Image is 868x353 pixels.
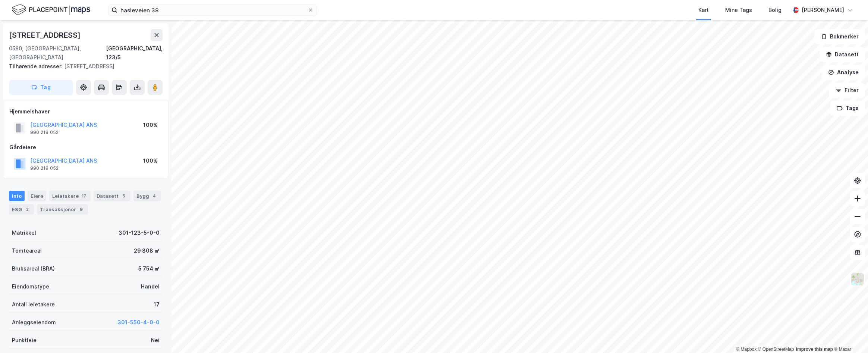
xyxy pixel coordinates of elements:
div: 17 [80,192,88,200]
iframe: Chat Widget [831,317,868,353]
div: Bygg [133,191,161,201]
div: Transaksjoner [37,204,88,215]
div: [PERSON_NAME] [802,6,844,15]
div: [GEOGRAPHIC_DATA], 123/5 [106,44,163,62]
div: Kontrollprogram for chat [831,317,868,353]
div: [STREET_ADDRESS] [9,62,157,71]
button: Filter [829,83,865,98]
div: ESG [9,204,34,215]
span: Tilhørende adresser: [9,63,64,69]
div: Mine Tags [725,6,752,15]
div: Eiere [28,191,46,201]
button: Analyse [822,65,865,80]
input: Søk på adresse, matrikkel, gårdeiere, leietakere eller personer [117,4,308,16]
div: Gårdeiere [9,143,162,152]
div: 5 [120,192,128,200]
div: Kart [698,6,709,15]
button: Tag [9,80,73,95]
div: 9 [78,206,85,213]
a: OpenStreetMap [758,347,794,352]
div: Info [9,191,25,201]
div: Matrikkel [12,228,36,237]
img: Z [850,272,865,286]
div: Leietakere [49,191,91,201]
div: Antall leietakere [12,300,55,309]
div: 990 219 052 [30,129,59,135]
div: 0580, [GEOGRAPHIC_DATA], [GEOGRAPHIC_DATA] [9,44,106,62]
button: Tags [830,101,865,116]
div: Bolig [768,6,781,15]
button: Bokmerker [815,29,865,44]
div: 2 [23,206,31,213]
div: Tomteareal [12,246,42,255]
button: 301-550-4-0-0 [117,318,160,327]
a: Improve this map [796,347,833,352]
div: 4 [151,192,158,200]
div: 100% [143,121,158,129]
div: Anleggseiendom [12,318,56,327]
div: 990 219 052 [30,165,59,171]
div: Hjemmelshaver [9,107,162,116]
a: Mapbox [736,347,757,352]
div: Bruksareal (BRA) [12,264,55,273]
div: 29 808 ㎡ [134,246,160,255]
div: 301-123-5-0-0 [119,228,160,237]
div: Eiendomstype [12,282,49,291]
div: [STREET_ADDRESS] [9,29,82,41]
div: Punktleie [12,336,37,345]
div: 17 [154,300,160,309]
div: Nei [151,336,160,345]
div: Datasett [94,191,130,201]
div: 5 754 ㎡ [138,264,160,273]
button: Datasett [820,47,865,62]
div: Handel [141,282,160,291]
img: logo.f888ab2527a4732fd821a326f86c7f29.svg [12,3,90,16]
div: 100% [143,156,158,165]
